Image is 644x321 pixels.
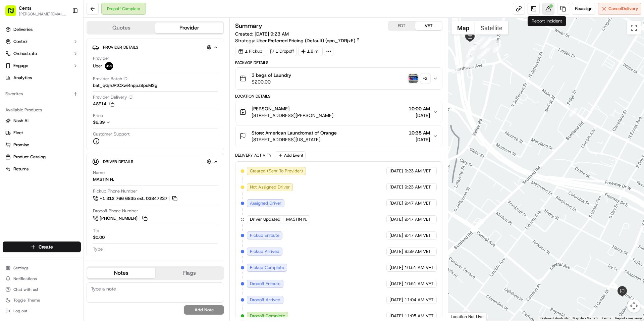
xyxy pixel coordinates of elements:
button: Cents [19,5,32,11]
button: [PHONE_NUMBER] [93,215,149,222]
button: Driver Details [92,156,218,167]
span: 10:51 AM VET [405,265,434,271]
div: 3 [569,108,578,117]
span: [DATE] [389,184,403,190]
span: Chat with us! [13,287,38,292]
span: Fleet [13,130,23,136]
div: Available Products [3,105,81,115]
button: Notes [87,268,155,278]
div: 30 [468,34,477,42]
span: Dropoff Phone Number [93,208,138,214]
button: Toggle fullscreen view [627,21,641,35]
span: Settings [13,265,29,271]
div: 12 [466,60,474,68]
div: 27 [482,39,491,48]
span: 10:35 AM [409,129,430,136]
span: Map data ©2025 [573,316,598,320]
span: [DATE] [389,168,403,174]
a: Report a map error [615,316,642,320]
a: Returns [5,166,78,172]
span: Type [93,246,103,252]
span: Price [93,113,103,119]
span: Provider [93,55,109,61]
span: Toggle Theme [13,298,40,303]
button: Keyboard shortcuts [540,316,569,321]
button: Create [3,242,81,252]
button: Reassign [572,3,595,15]
span: [PHONE_NUMBER] [100,215,138,221]
span: Log out [13,308,27,314]
span: 9:23 AM VET [405,184,431,190]
img: uber-new-logo.jpeg [105,62,113,70]
span: [DATE] [389,297,403,303]
div: 22 [483,46,491,54]
span: [DATE] [389,232,403,238]
span: Pickup Enroute [250,232,279,238]
span: Engage [13,63,28,69]
span: Promise [13,142,29,148]
span: Dropoff Enroute [250,281,280,287]
button: CancelDelivery [598,3,641,15]
button: Flags [155,268,223,278]
span: 9:47 AM VET [405,216,431,222]
div: 5 [493,44,501,53]
div: 28 [469,42,478,51]
span: MASTIN N. [286,216,307,222]
span: Cancel Delivery [608,6,638,12]
span: Driver Details [103,159,133,164]
div: + 2 [421,74,430,83]
span: [DATE] 9:23 AM [255,31,289,37]
div: 2 [439,285,448,294]
button: Settings [3,263,81,273]
span: 9:47 AM VET [405,200,431,206]
img: Google [450,312,472,321]
button: Fleet [3,127,81,138]
button: photo_proof_of_pickup image+2 [409,74,430,83]
div: Strategy: [235,37,360,44]
span: Control [13,39,28,45]
span: Uber [93,63,102,69]
button: Show satellite imagery [475,21,508,35]
span: Orchestrate [13,51,37,57]
span: Customer Support [93,131,130,137]
button: Engage [3,60,81,71]
span: Pylon [67,23,81,29]
a: +1 312 766 6835 ext. 03847237 [93,195,178,202]
span: [DATE] [389,313,403,319]
span: 10:00 AM [409,105,430,112]
button: Product Catalog [3,152,81,162]
span: Analytics [13,75,32,81]
span: Dropoff Complete [250,313,285,319]
button: Promise [3,140,81,150]
span: 3 bags of Laundry [252,72,291,78]
a: Powered byPylon [47,23,81,29]
div: 20 [465,58,474,66]
div: 11 [477,37,485,45]
a: Deliveries [3,24,81,35]
button: Cents[PERSON_NAME][EMAIL_ADDRESS][PERSON_NAME][DOMAIN_NAME] [3,3,69,19]
button: Chat with us! [3,285,81,294]
span: Product Catalog [13,154,46,160]
a: Promise [5,142,78,148]
a: Analytics [3,72,81,83]
span: bat_qQjhJRtOXwi4nppZBpuMSg [93,83,157,89]
span: [DATE] [389,216,403,222]
span: [DATE] [389,200,403,206]
span: [DATE] [409,136,430,143]
a: Uber Preferred Pricing (Default) (opn_7DRjxE) [257,37,360,44]
span: Provider Delivery ID [93,94,132,100]
span: Driver Updated [250,216,280,222]
img: photo_proof_of_pickup image [409,74,418,83]
button: Map camera controls [627,299,641,313]
span: $6.39 [93,119,105,125]
div: 23 [465,56,474,64]
div: 4 [492,40,501,49]
div: 1 Pickup [235,47,265,56]
span: Pickup Complete [250,265,284,271]
span: [DATE] [409,112,430,119]
div: Delivery Activity [235,153,272,158]
div: 8 [452,65,461,74]
span: [DATE] [389,249,403,255]
button: Show street map [451,21,475,35]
